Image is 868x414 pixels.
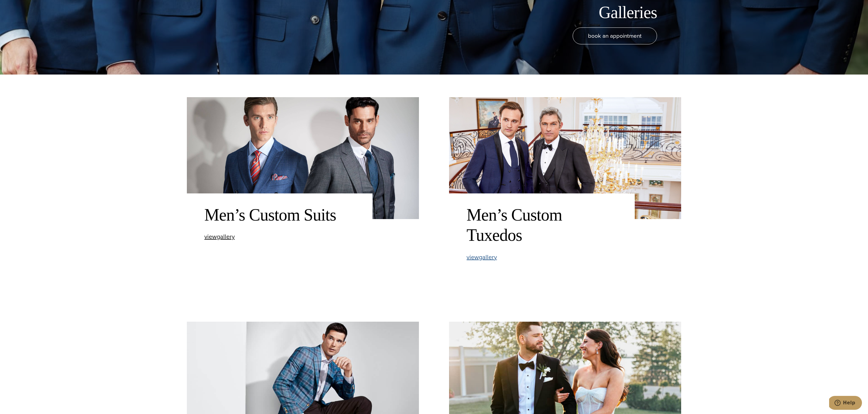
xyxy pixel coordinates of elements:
a: book an appointment [573,27,657,44]
img: 2 models wearing bespoke wedding tuxedos. One wearing black single breasted peak lapel and one we... [449,97,681,219]
a: viewgallery [467,254,497,260]
a: viewgallery [204,234,235,240]
span: book an appointment [588,31,642,40]
h2: Men’s Custom Tuxedos [467,205,617,245]
span: view gallery [204,232,235,241]
h2: Men’s Custom Suits [204,205,355,225]
iframe: Opens a widget where you can chat to one of our agents [829,396,862,411]
h1: Galleries [599,2,657,23]
span: view gallery [467,253,497,262]
img: Two clients in wedding suits. One wearing a double breasted blue paid suit with orange tie. One w... [187,97,419,219]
